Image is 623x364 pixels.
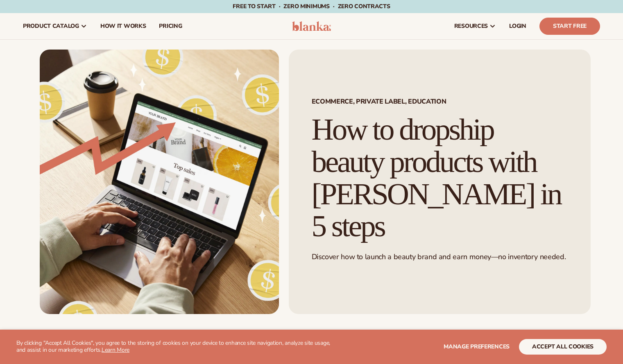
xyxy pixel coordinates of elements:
a: resources [448,13,503,39]
a: pricing [152,13,188,39]
span: Free to start · ZERO minimums · ZERO contracts [233,2,390,10]
h1: How to dropship beauty products with [PERSON_NAME] in 5 steps [312,113,568,242]
p: Discover how to launch a beauty brand and earn money—no inventory needed. [312,252,568,262]
span: Ecommerce, Private Label, EDUCATION [312,98,568,105]
img: Growing money with ecommerce [40,50,279,314]
a: product catalog [16,13,94,39]
a: LOGIN [503,13,533,39]
a: Learn More [102,346,129,354]
p: By clicking "Accept All Cookies", you agree to the storing of cookies on your device to enhance s... [16,340,340,354]
span: How It Works [100,23,146,29]
a: Start Free [539,18,600,35]
a: How It Works [94,13,153,39]
span: pricing [159,23,182,29]
button: Manage preferences [444,339,510,355]
span: product catalog [23,23,79,29]
img: logo [292,21,331,31]
span: LOGIN [509,23,526,29]
button: accept all cookies [519,339,607,355]
span: Manage preferences [444,343,510,350]
span: resources [454,23,488,29]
